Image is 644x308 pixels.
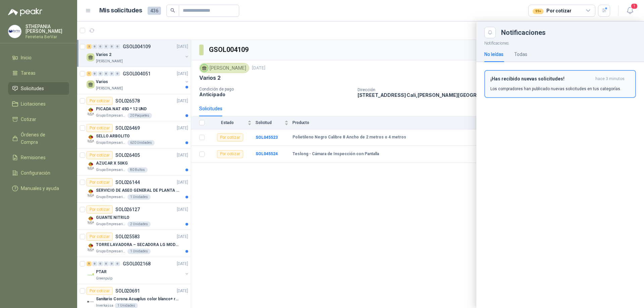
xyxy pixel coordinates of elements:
[490,76,593,82] h3: ¡Has recibido nuevas solicitudes!
[99,6,142,15] h1: Mis solicitudes
[21,69,36,77] span: Tareas
[21,154,46,161] span: Remisiones
[25,24,69,34] p: STHEPANIA [PERSON_NAME]
[21,54,32,61] span: Inicio
[25,35,69,39] p: Ferreteria BerVar
[501,29,636,36] div: Notificaciones
[8,25,21,38] img: Company Logo
[490,86,621,92] p: Los compradores han publicado nuevas solicitudes en tus categorías.
[8,8,42,16] img: Logo peakr
[533,7,571,14] div: Por cotizar
[8,113,69,126] a: Cotizar
[8,182,69,195] a: Manuales y ayuda
[484,27,496,38] button: Close
[8,82,69,95] a: Solicitudes
[21,100,46,108] span: Licitaciones
[8,128,69,148] a: Órdenes de Compra
[21,169,50,177] span: Configuración
[8,51,69,64] a: Inicio
[148,7,161,15] span: 436
[595,76,625,82] span: hace 3 minutos
[514,51,527,58] div: Todas
[8,151,69,164] a: Remisiones
[624,5,636,17] button: 1
[484,51,503,58] div: No leídas
[21,185,59,192] span: Manuales y ayuda
[21,85,44,92] span: Solicitudes
[484,70,636,98] button: ¡Has recibido nuevas solicitudes!hace 3 minutos Los compradores han publicado nuevas solicitudes ...
[8,167,69,179] a: Configuración
[170,8,175,13] span: search
[21,116,36,123] span: Cotizar
[8,98,69,110] a: Licitaciones
[8,67,69,79] a: Tareas
[476,38,644,47] p: Notificaciones
[533,9,544,14] div: 99+
[631,3,638,9] span: 1
[21,131,63,146] span: Órdenes de Compra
